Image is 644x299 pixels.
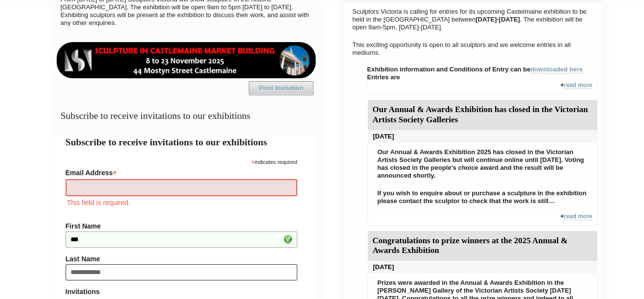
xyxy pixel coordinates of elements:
div: This field is required. [66,197,297,208]
div: + [367,212,598,226]
h3: Subscribe to receive invitations to our exhibitions [56,106,317,125]
img: castlemaine-ldrbd25v2.png [56,42,317,78]
div: indicates required [66,157,297,166]
a: Print Invitation [249,81,313,95]
strong: Invitations [66,288,297,296]
label: First Name [66,222,297,230]
strong: Exhibition information and Conditions of Entry can be [367,66,583,73]
div: Our Annual & Awards Exhibition has closed in the Victorian Artists Society Galleries [368,100,597,130]
p: Sculptors Victoria is calling for entries for its upcoming Castelmaine exhibition to be held in t... [348,5,598,34]
strong: [DATE]-[DATE] [476,16,520,23]
p: If you wish to enquire about or purchase a sculpture in the exhibition please contact the sculpto... [373,187,593,207]
a: downloaded here [530,66,583,73]
div: Congratulations to prize winners at the 2025 Annual & Awards Exhibition [368,231,597,261]
p: This exciting opportunity is open to all sculptors and we welcome entries in all mediums. [348,39,598,59]
div: + [367,81,598,94]
a: read more [564,213,592,220]
a: read more [564,82,592,89]
div: [DATE] [368,261,597,274]
h2: Subscribe to receive invitations to our exhibitions [66,135,307,149]
label: Last Name [66,255,297,263]
label: Email Address [66,166,297,178]
p: Our Annual & Awards Exhibition 2025 has closed in the Victorian Artists Society Galleries but wil... [373,146,593,182]
div: [DATE] [368,130,597,143]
